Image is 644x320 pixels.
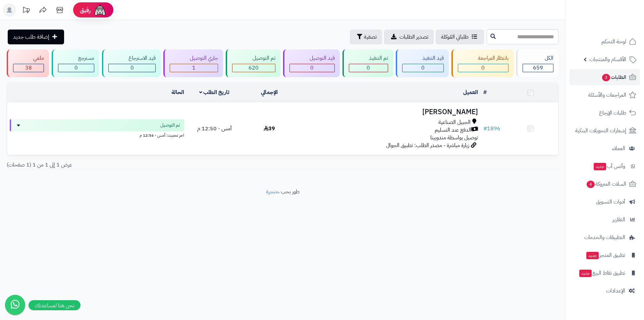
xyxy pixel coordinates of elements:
span: طلبات الإرجاع [599,108,626,118]
a: قيد التنفيذ 0 [394,49,450,77]
span: 4 [587,181,595,188]
h3: [PERSON_NAME] [300,108,478,116]
a: #1896 [483,125,500,133]
span: # [483,125,487,133]
span: المراجعات والأسئلة [588,90,626,100]
span: توصيل بواسطة مندوبينا [430,134,478,142]
div: 620 [232,64,275,72]
span: تصدير الطلبات [399,33,428,41]
a: متجرة [266,188,278,196]
a: المراجعات والأسئلة [570,87,640,103]
a: إضافة طلب جديد [8,30,64,44]
div: الكل [523,54,553,62]
a: الكل659 [515,49,560,77]
span: طلباتي المُوكلة [441,33,469,41]
a: الطلبات3 [570,69,640,85]
a: طلبات الإرجاع [570,105,640,121]
button: تصفية [350,30,382,44]
span: 0 [481,64,485,72]
span: إضافة طلب جديد [13,33,49,41]
a: تصدير الطلبات [384,30,434,44]
span: تصفية [364,33,377,41]
div: ملغي [13,54,44,62]
span: 0 [367,64,370,72]
span: 659 [533,64,543,72]
a: التطبيقات والخدمات [570,229,640,245]
span: تطبيق نقاط البيع [579,268,625,278]
span: أمس - 12:50 م [197,125,232,133]
span: الإعدادات [606,286,625,295]
a: العملاء [570,140,640,156]
span: أدوات التسويق [596,197,625,207]
span: الدفع عند التسليم [435,126,471,134]
div: 1 [170,64,218,72]
div: 0 [58,64,94,72]
span: رفيق [80,6,91,14]
div: تم التنفيذ [349,54,388,62]
span: 39 [264,125,275,133]
span: 3 [602,74,610,81]
a: تطبيق المتجرجديد [570,247,640,263]
span: 38 [25,64,32,72]
a: الإعدادات [570,283,640,299]
a: ملغي 38 [5,49,50,77]
a: جاري التوصيل 1 [162,49,224,77]
span: التقارير [612,215,625,224]
img: logo-2.png [598,16,638,31]
a: تم التوصيل 620 [224,49,281,77]
span: تطبيق المتجر [586,250,625,260]
a: قيد التوصيل 0 [282,49,341,77]
span: العملاء [612,144,625,153]
a: تاريخ الطلب [199,88,230,96]
a: مسترجع 0 [50,49,101,77]
a: تم التنفيذ 0 [341,49,394,77]
a: # [483,88,487,96]
span: 0 [310,64,314,72]
span: 1 [192,64,196,72]
span: 620 [249,64,259,72]
span: 0 [130,64,134,72]
div: 0 [458,64,508,72]
div: 0 [349,64,388,72]
a: السلات المتروكة4 [570,176,640,192]
a: لوحة التحكم [570,34,640,50]
span: لوحة التحكم [601,37,626,46]
a: تحديثات المنصة [18,3,35,18]
div: قيد التنفيذ [402,54,444,62]
a: التقارير [570,212,640,228]
span: 0 [421,64,425,72]
div: 0 [109,64,155,72]
span: تم التوصيل [160,122,180,129]
div: 38 [13,64,44,72]
span: جديد [586,252,599,259]
div: عرض 1 إلى 1 من 1 (1 صفحات) [2,161,283,169]
span: الجبيل الصناعية [438,119,471,126]
div: 0 [402,64,443,72]
span: الأقسام والمنتجات [589,55,626,64]
div: قيد الاسترجاع [108,54,156,62]
span: جديد [579,270,592,277]
span: زيارة مباشرة - مصدر الطلب: تطبيق الجوال [386,141,469,149]
a: قيد الاسترجاع 0 [101,49,162,77]
span: إشعارات التحويلات البنكية [575,126,626,135]
div: قيد التوصيل [289,54,335,62]
a: أدوات التسويق [570,194,640,210]
a: طلباتي المُوكلة [436,30,484,44]
div: مسترجع [58,54,94,62]
div: اخر تحديث: أمس - 12:54 م [10,131,184,138]
a: وآتس آبجديد [570,158,640,174]
a: العميل [463,88,478,96]
div: بانتظار المراجعة [458,54,508,62]
img: ai-face.png [93,3,107,17]
a: إشعارات التحويلات البنكية [570,123,640,139]
a: الحالة [171,88,184,96]
span: 0 [74,64,78,72]
div: تم التوصيل [232,54,275,62]
span: التطبيقات والخدمات [584,233,625,242]
span: وآتس آب [593,162,625,171]
div: جاري التوصيل [170,54,218,62]
span: جديد [594,163,606,170]
div: 0 [290,64,334,72]
a: بانتظار المراجعة 0 [450,49,515,77]
a: تطبيق نقاط البيعجديد [570,265,640,281]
